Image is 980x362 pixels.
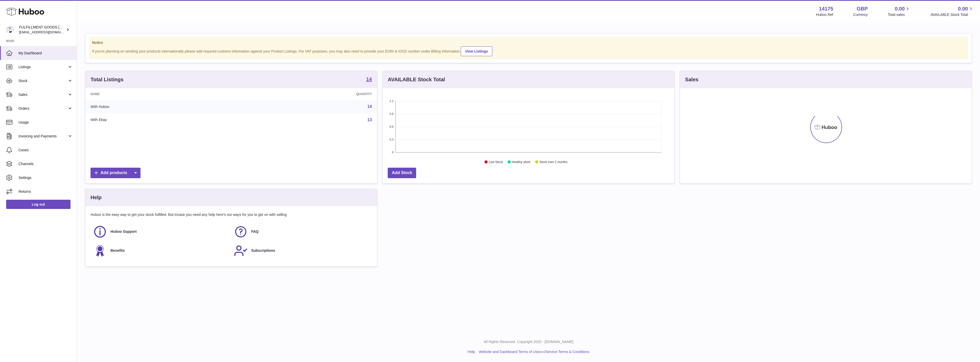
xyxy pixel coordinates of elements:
[819,5,833,12] strong: 14175
[931,12,974,17] span: AVAILABLE Stock Total
[93,244,229,258] a: Benefits
[888,12,911,17] span: Total sales
[958,5,968,12] span: 0.00
[19,30,75,34] span: [EMAIL_ADDRESS][DOMAIN_NAME]
[479,350,539,354] a: Website and Dashboard Terms of Use
[85,88,239,100] th: Name
[367,104,372,109] a: 14
[251,229,259,234] span: FAQ
[91,168,141,178] a: Add products
[18,106,67,111] span: Orders
[234,225,369,239] a: FAQ
[18,189,73,194] span: Returns
[91,76,124,83] h3: Total Listings
[366,77,372,83] a: 14
[19,25,65,35] div: FULFILLMENT GOODS [GEOGRAPHIC_DATA]
[18,51,73,56] span: My Dashboard
[816,12,833,17] div: Huboo Ref
[92,40,965,45] strong: Notice
[390,125,394,128] text: 0.6
[18,148,73,153] span: Cases
[367,118,372,122] a: 13
[853,12,868,17] div: Currency
[390,99,394,103] text: 1.2
[111,229,137,234] span: Huboo Support
[931,5,974,17] a: 0.00 AVAILABLE Stock Total
[6,200,71,209] a: Log out
[468,350,475,354] a: Help
[390,138,394,141] text: 0.3
[234,244,369,258] a: Subscriptions
[477,349,589,354] li: and
[857,5,868,12] strong: GBP
[539,160,567,164] text: Stock over 2 months
[390,112,394,115] text: 0.9
[18,120,73,125] span: Usage
[111,248,125,253] span: Benefits
[388,168,416,178] a: Add Stock
[392,151,394,154] text: 0
[489,160,503,164] text: Low Stock
[18,175,73,180] span: Settings
[388,76,445,83] h3: AVAILABLE Stock Total
[18,65,67,69] span: Listings
[18,78,67,83] span: Stock
[81,339,976,344] p: All Rights Reserved. Copyright 2025 - [DOMAIN_NAME]
[91,194,102,201] h3: Help
[18,162,73,166] span: Channels
[91,212,372,217] p: Huboo is the easy way to get your stock fulfilled. But incase you need any help here's our ways f...
[18,92,67,97] span: Sales
[251,248,275,253] span: Subscriptions
[239,88,377,100] th: Quantity
[85,100,239,113] td: With Huboo
[888,5,911,17] a: 0.00 Total sales
[366,77,372,82] strong: 14
[6,26,14,34] img: sales@fulfillmentgoodsuk.com
[512,160,531,164] text: Healthy stock
[92,46,965,56] div: If you're planning on sending your products internationally please add required customs informati...
[545,350,589,354] a: Service Terms & Conditions
[93,225,229,239] a: Huboo Support
[85,113,239,127] td: With Ebay
[895,5,905,12] span: 0.00
[18,134,67,139] span: Invoicing and Payments
[461,46,492,56] a: View Listings
[685,76,698,83] h3: Sales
